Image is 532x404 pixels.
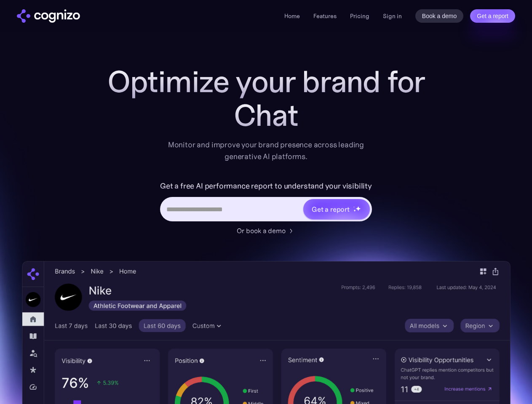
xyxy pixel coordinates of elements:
[17,9,80,23] img: cognizo logo
[237,226,296,236] a: Or book a demo
[353,209,356,212] img: star
[284,12,300,20] a: Home
[313,12,337,20] a: Features
[353,206,355,207] img: star
[470,9,515,23] a: Get a report
[237,226,286,236] div: Or book a demo
[163,139,370,162] div: Monitor and improve your brand presence across leading generative AI platforms.
[415,9,464,23] a: Book a demo
[383,11,402,21] a: Sign in
[160,179,372,193] label: Get a free AI performance report to understand your visibility
[98,65,435,98] h1: Optimize your brand for
[350,12,369,20] a: Pricing
[160,179,372,221] form: Hero URL Input Form
[98,98,435,132] div: Chat
[356,206,361,211] img: star
[312,204,350,214] div: Get a report
[302,198,371,220] a: Get a reportstarstarstar
[17,9,80,23] a: home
